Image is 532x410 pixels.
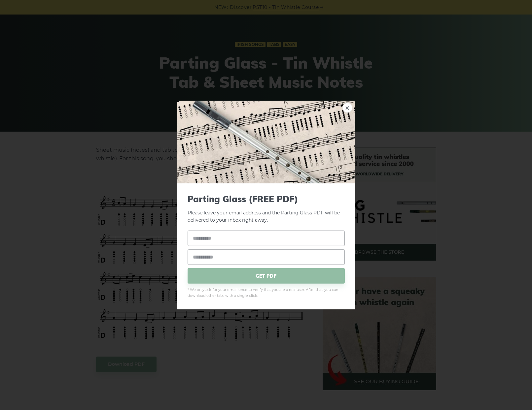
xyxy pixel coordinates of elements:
[188,287,345,299] span: * We only ask for your email once to verify that you are a real user. After that, you can downloa...
[342,103,352,112] a: ×
[177,101,355,183] img: Tin Whistle Tab Preview
[188,268,345,284] span: GET PDF
[188,194,345,224] p: Please leave your email address and the Parting Glass PDF will be delivered to your inbox right a...
[188,194,345,204] span: Parting Glass (FREE PDF)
